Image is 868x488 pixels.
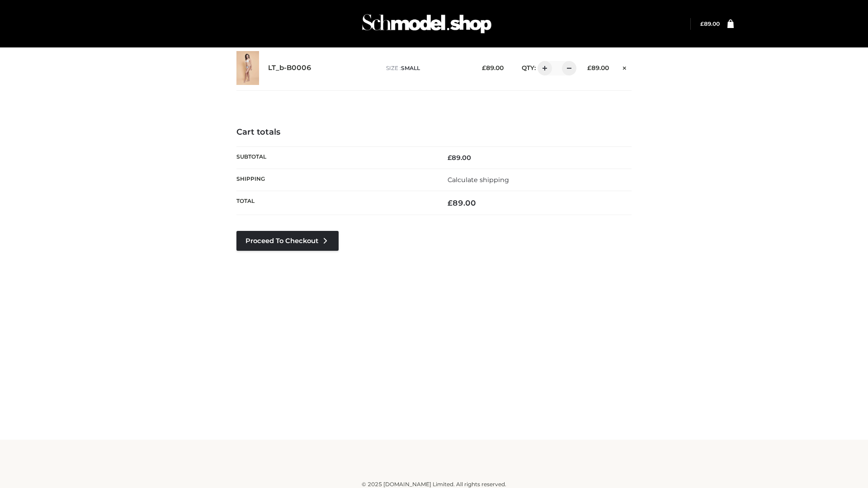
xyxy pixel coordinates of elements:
bdi: 89.00 [448,198,476,207]
span: £ [700,20,704,27]
bdi: 89.00 [448,154,471,162]
img: LT_b-B0006 - SMALL [236,51,259,85]
img: Schmodel Admin 964 [359,6,495,42]
p: size : [386,64,468,72]
th: Subtotal [236,146,434,169]
a: Remove this item [618,61,632,73]
a: £89.00 [700,20,720,27]
a: Proceed to Checkout [236,231,339,251]
th: Total [236,191,434,215]
h4: Cart totals [236,127,632,137]
a: LT_b-B0006 [268,64,311,72]
bdi: 89.00 [700,20,720,27]
th: Shipping [236,169,434,191]
span: £ [448,198,453,207]
span: SMALL [401,65,420,71]
bdi: 89.00 [587,64,609,71]
span: £ [587,64,591,71]
div: QTY: [513,61,573,75]
span: £ [448,154,452,162]
a: Calculate shipping [448,176,509,184]
bdi: 89.00 [482,64,504,71]
span: £ [482,64,486,71]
